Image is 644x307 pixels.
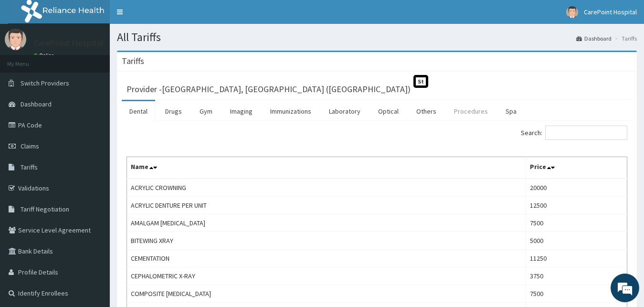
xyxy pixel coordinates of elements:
[370,101,406,121] a: Optical
[222,101,260,121] a: Imaging
[576,34,612,42] a: Dashboard
[545,126,627,140] input: Search:
[526,267,627,285] td: 3750
[498,101,524,121] a: Spa
[122,57,144,65] h3: Tariffs
[127,250,526,267] td: CEMENTATION
[446,101,496,121] a: Procedures
[409,101,444,121] a: Others
[122,101,155,121] a: Dental
[566,6,578,18] img: User Image
[33,52,56,59] a: Online
[526,214,627,232] td: 7500
[521,126,627,140] label: Search:
[21,142,39,150] span: Claims
[127,157,526,179] th: Name
[127,232,526,250] td: BITEWING XRAY
[526,197,627,214] td: 12500
[33,39,104,47] p: CarePoint Hospital
[526,157,627,179] th: Price
[158,101,190,121] a: Drugs
[584,8,637,16] span: CarePoint Hospital
[526,232,627,250] td: 5000
[21,205,69,213] span: Tariff Negotiation
[192,101,220,121] a: Gym
[21,79,69,87] span: Switch Providers
[117,31,637,43] h1: All Tariffs
[127,179,526,197] td: ACRYLIC CROWNING
[526,285,627,303] td: 7500
[21,163,38,171] span: Tariffs
[263,101,319,121] a: Immunizations
[526,179,627,197] td: 20000
[526,250,627,267] td: 11250
[612,34,637,42] li: Tariffs
[413,75,428,88] span: St
[127,267,526,285] td: CEPHALOMETRIC X-RAY
[21,100,52,108] span: Dashboard
[127,285,526,303] td: COMPOSITE [MEDICAL_DATA]
[321,101,368,121] a: Laboratory
[5,29,26,50] img: User Image
[127,214,526,232] td: AMALGAM [MEDICAL_DATA]
[127,85,411,94] h3: Provider - [GEOGRAPHIC_DATA], [GEOGRAPHIC_DATA] ([GEOGRAPHIC_DATA])
[127,197,526,214] td: ACRYLIC DENTURE PER UNIT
